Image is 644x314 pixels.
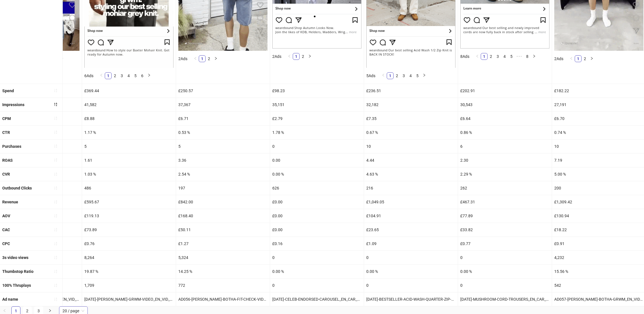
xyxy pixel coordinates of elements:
[458,126,552,139] div: 0.86 %
[300,53,306,60] li: 2
[199,56,205,62] a: 1
[212,55,219,62] button: right
[176,84,270,98] div: £250.57
[364,279,458,292] div: 0
[364,251,458,264] div: 0
[286,53,293,60] li: Previous Page
[414,73,421,79] a: 5
[176,292,270,306] div: AD056-[PERSON_NAME]-BOTHA-FIT-CHECK-VID3_EN_VID_ALL_CP_15072025_M_CC_SC13_None__
[54,269,58,273] span: sort-ascending
[286,53,293,60] button: left
[364,126,458,139] div: 0.67 %
[364,265,458,278] div: 0.00 %
[270,98,364,111] div: 35,151
[270,167,364,181] div: 0.00 %
[206,56,212,62] a: 2
[82,167,176,181] div: 1.03 %
[112,73,118,79] a: 2
[82,279,176,292] div: 1,709
[270,195,364,209] div: £0.00
[488,53,494,60] li: 2
[2,144,21,149] b: Purchases
[488,53,494,60] a: 2
[54,172,58,176] span: sort-ascending
[532,54,536,58] span: right
[176,195,270,209] div: £842.00
[458,195,552,209] div: £467.31
[568,55,575,62] button: left
[364,292,458,306] div: [DATE]-BESTSELLER-ACID-WASH-QUARTER-ZIP-KNIT-TXT-OVERLAY-NYC_EN_IMG_CP_19082025_M_CC_SC1_None_
[82,126,176,139] div: 1.17 %
[118,72,125,79] li: 3
[3,309,6,312] span: left
[476,54,479,58] span: left
[458,140,552,153] div: 6
[176,209,270,223] div: £168.40
[501,53,508,60] a: 4
[270,251,364,264] div: 0
[293,53,300,60] li: 1
[458,223,552,237] div: £33.82
[272,54,281,59] span: 2 Ads
[212,55,219,62] li: Next Page
[126,73,132,79] a: 4
[82,140,176,153] div: 5
[139,73,145,79] a: 6
[570,57,573,60] span: left
[508,53,515,60] a: 5
[481,53,487,60] a: 1
[524,53,530,60] a: 8
[414,72,421,79] li: 5
[364,181,458,195] div: 216
[364,98,458,111] div: 32,182
[588,55,595,62] button: right
[176,140,270,153] div: 5
[458,167,552,181] div: 2.29 %
[458,153,552,167] div: 2.30
[588,55,595,62] li: Next Page
[119,73,125,79] a: 3
[84,73,93,78] span: 6 Ads
[82,292,176,306] div: [DATE]-[PERSON_NAME]-GRWM-VIDEO_EN_VID_CP_19082025_M_CC_SC1_None_
[2,241,10,246] b: CPC
[394,72,400,79] li: 2
[192,55,199,62] button: left
[176,181,270,195] div: 197
[554,56,563,61] span: 2 Ads
[270,112,364,125] div: £2.79
[147,73,151,77] span: right
[590,57,593,60] span: right
[82,209,176,223] div: £119.13
[401,73,407,79] a: 3
[54,200,58,204] span: sort-ascending
[2,227,10,232] b: CAC
[270,181,364,195] div: 626
[575,56,581,62] a: 1
[515,53,524,60] li: Next 5 Pages
[568,55,575,62] li: Previous Page
[176,167,270,181] div: 2.54 %
[458,251,552,264] div: 0
[194,57,197,60] span: left
[82,251,176,264] div: 8,264
[82,181,176,195] div: 486
[82,84,176,98] div: £369.44
[270,265,364,278] div: 0.00 %
[458,279,552,292] div: 0
[364,237,458,250] div: £1.09
[82,112,176,125] div: £8.88
[54,283,58,287] span: sort-ascending
[105,73,111,79] a: 1
[54,256,58,260] span: sort-ascending
[380,72,387,79] li: Previous Page
[270,223,364,237] div: £0.00
[54,88,58,92] span: sort-ascending
[2,172,10,176] b: CVR
[515,53,524,60] span: •••
[132,73,139,79] a: 5
[176,98,270,111] div: 37,367
[2,283,31,288] b: 100% Thruplays
[481,53,488,60] li: 1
